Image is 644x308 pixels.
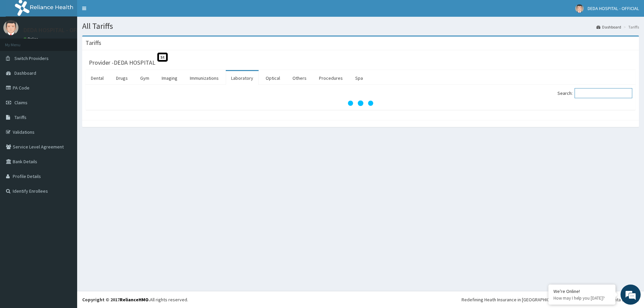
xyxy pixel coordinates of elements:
a: Imaging [156,71,183,85]
p: How may I help you today? [553,295,610,301]
img: User Image [575,4,584,13]
div: We're Online! [553,288,610,294]
a: Procedures [314,71,348,85]
footer: All rights reserved. [77,291,644,308]
a: Drugs [111,71,133,85]
p: DEDA HOSPITAL - OFFICIAL [23,27,93,33]
span: Tariffs [14,114,26,120]
a: Online [23,37,40,41]
div: Redefining Heath Insurance in [GEOGRAPHIC_DATA] using Telemedicine and Data Science! [462,296,639,303]
span: Switch Providers [14,55,49,61]
h3: Provider - DEDA HOSPITAL [89,60,155,66]
strong: Copyright © 2017 . [82,297,150,303]
li: Tariffs [622,24,639,30]
span: St [157,53,168,62]
h1: All Tariffs [82,22,639,30]
span: Claims [14,100,28,106]
a: Dental [86,71,109,85]
img: User Image [3,20,18,35]
a: Optical [260,71,285,85]
a: Gym [135,71,155,85]
span: DEDA HOSPITAL - OFFICIAL [588,5,639,11]
a: Others [287,71,312,85]
a: Laboratory [226,71,259,85]
a: RelianceHMO [120,297,149,303]
a: Spa [350,71,368,85]
span: Dashboard [14,70,36,76]
svg: audio-loading [347,90,374,117]
h3: Tariffs [86,40,101,46]
a: Dashboard [596,24,621,30]
a: Immunizations [184,71,224,85]
input: Search: [575,88,632,98]
label: Search: [557,88,632,98]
